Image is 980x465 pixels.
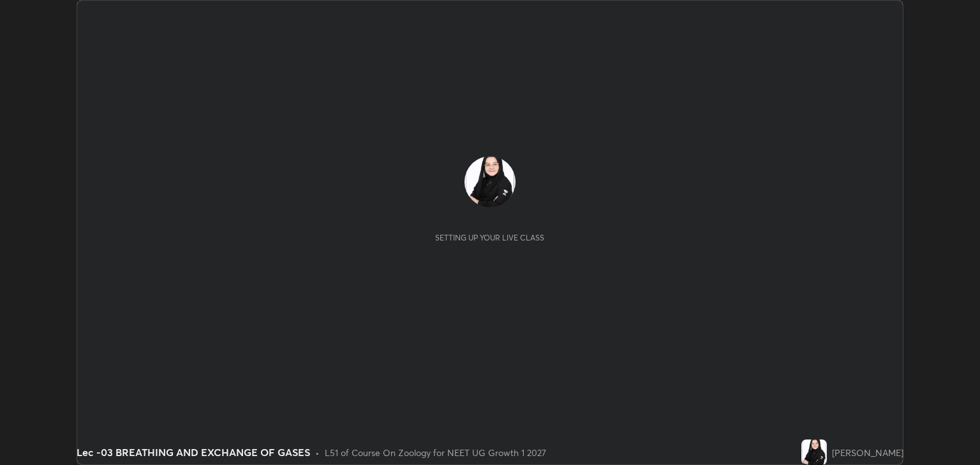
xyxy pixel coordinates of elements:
[832,446,903,459] div: [PERSON_NAME]
[325,446,546,459] div: L51 of Course On Zoology for NEET UG Growth 1 2027
[77,445,310,460] div: Lec -03 BREATHING AND EXCHANGE OF GASES
[435,233,544,242] div: Setting up your live class
[801,439,827,465] img: 057c7c02de2049eba9048d9a0593b0e0.jpg
[315,446,320,459] div: •
[464,156,516,207] img: 057c7c02de2049eba9048d9a0593b0e0.jpg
